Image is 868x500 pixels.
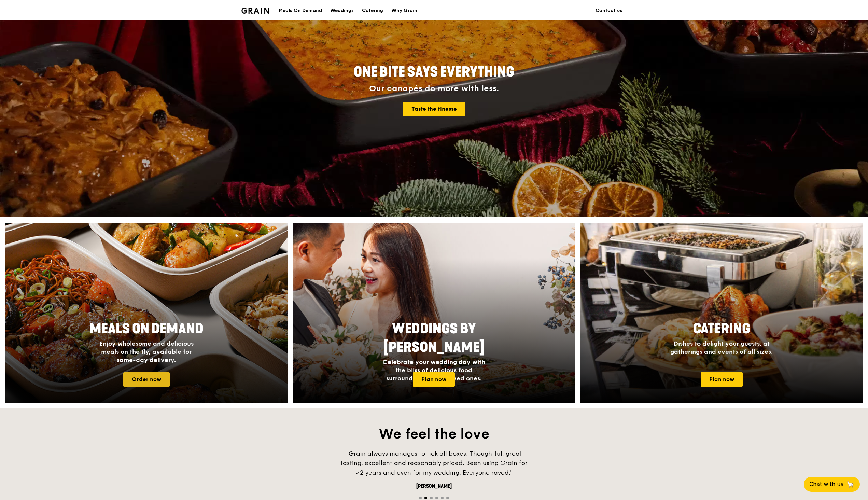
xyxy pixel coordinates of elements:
span: Go to slide 1 [419,497,422,499]
span: ONE BITE SAYS EVERYTHING [354,64,514,80]
span: Chat with us [809,480,843,488]
span: 🦙 [846,480,854,488]
button: Chat with us🦙 [804,477,860,492]
div: Meals On Demand [279,0,322,21]
a: Taste the finesse [403,102,465,116]
a: Plan now [413,372,455,387]
div: Weddings [330,0,354,21]
span: Catering [693,321,750,337]
a: Catering [358,0,387,21]
a: Meals On DemandEnjoy wholesome and delicious meals on the fly, available for same-day delivery.Or... [5,223,288,403]
a: Order now [123,372,170,387]
span: Meals On Demand [89,321,204,337]
div: Why Grain [391,0,417,21]
a: Weddings by [PERSON_NAME]Celebrate your wedding day with the bliss of delicious food surrounded b... [293,223,575,403]
span: Enjoy wholesome and delicious meals on the fly, available for same-day delivery. [99,340,194,364]
div: "Grain always manages to tick all boxes: Thoughtful, great tasting, excellent and reasonably pric... [332,449,536,477]
a: Weddings [326,0,358,21]
span: Go to slide 4 [435,497,438,499]
span: Go to slide 5 [441,497,444,499]
span: Celebrate your wedding day with the bliss of delicious food surrounded by your loved ones. [382,358,485,382]
span: Go to slide 2 [424,497,427,499]
img: Grain [241,8,269,14]
div: Catering [362,0,383,21]
span: Go to slide 3 [430,497,433,499]
img: weddings-card.4f3003b8.jpg [293,223,575,403]
a: CateringDishes to delight your guests, at gatherings and events of all sizes.Plan now [580,223,863,403]
span: Weddings by [PERSON_NAME] [383,321,485,356]
a: Plan now [701,372,743,387]
span: Go to slide 6 [446,497,449,499]
img: catering-card.e1cfaf3e.jpg [580,223,863,403]
div: [PERSON_NAME] [332,483,536,490]
span: Dishes to delight your guests, at gatherings and events of all sizes. [670,340,773,356]
a: Contact us [591,0,627,21]
div: Our canapés do more with less. [311,84,557,94]
a: Why Grain [387,0,421,21]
